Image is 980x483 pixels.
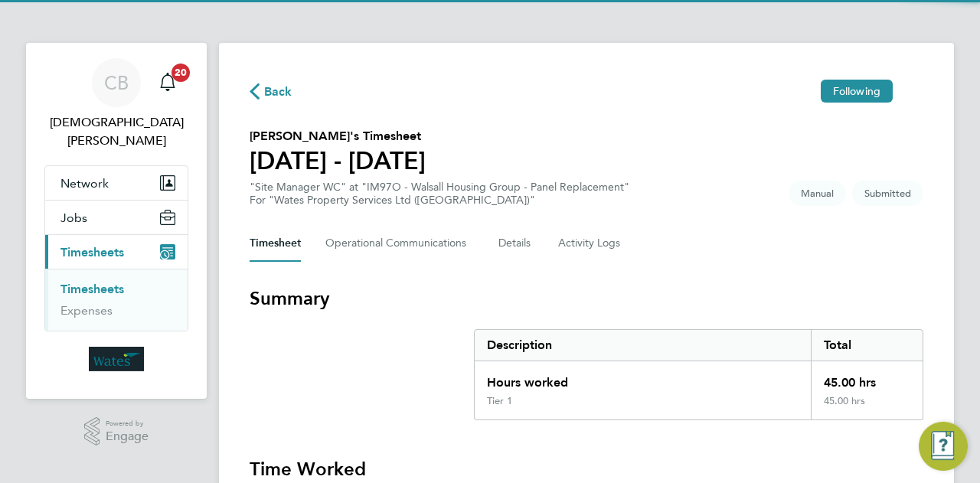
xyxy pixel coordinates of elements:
[45,269,188,331] div: Timesheets
[250,127,426,145] h2: [PERSON_NAME]'s Timesheet
[811,395,923,419] div: 45.00 hrs
[899,87,923,95] button: Timesheets Menu
[89,347,144,371] img: wates-logo-retina.png
[44,58,188,150] a: CB[DEMOGRAPHIC_DATA][PERSON_NAME]
[250,145,426,176] h1: [DATE] - [DATE]
[171,64,190,82] span: 20
[104,73,129,93] span: CB
[487,395,512,407] div: Tier 1
[26,43,207,399] nav: Main navigation
[250,225,301,262] button: Timesheet
[250,81,292,100] button: Back
[60,245,124,259] span: Timesheets
[852,181,923,206] span: This timesheet is Submitted.
[45,166,188,200] button: Network
[789,181,846,206] span: This timesheet was manually created.
[821,80,893,103] button: Following
[250,181,629,207] div: "Site Manager WC" at "IM97O - Walsall Housing Group - Panel Replacement"
[60,176,109,191] span: Network
[558,225,622,262] button: Activity Logs
[475,330,811,361] div: Description
[325,225,474,262] button: Operational Communications
[250,194,629,207] div: For "Wates Property Services Ltd ([GEOGRAPHIC_DATA])"
[250,286,923,311] h3: Summary
[811,330,923,361] div: Total
[45,201,188,234] button: Jobs
[474,329,923,420] div: Summary
[106,430,149,443] span: Engage
[475,361,811,395] div: Hours worked
[84,417,149,446] a: Powered byEngage
[60,282,124,296] a: Timesheets
[60,210,87,225] span: Jobs
[498,225,534,262] button: Details
[60,303,113,318] a: Expenses
[811,361,923,395] div: 45.00 hrs
[44,347,188,371] a: Go to home page
[250,457,923,481] h3: Time Worked
[106,417,149,430] span: Powered by
[833,84,880,98] span: Following
[152,58,183,107] a: 20
[919,422,968,471] button: Engage Resource Center
[45,235,188,269] button: Timesheets
[264,83,292,101] span: Back
[44,113,188,150] span: Christian Bird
